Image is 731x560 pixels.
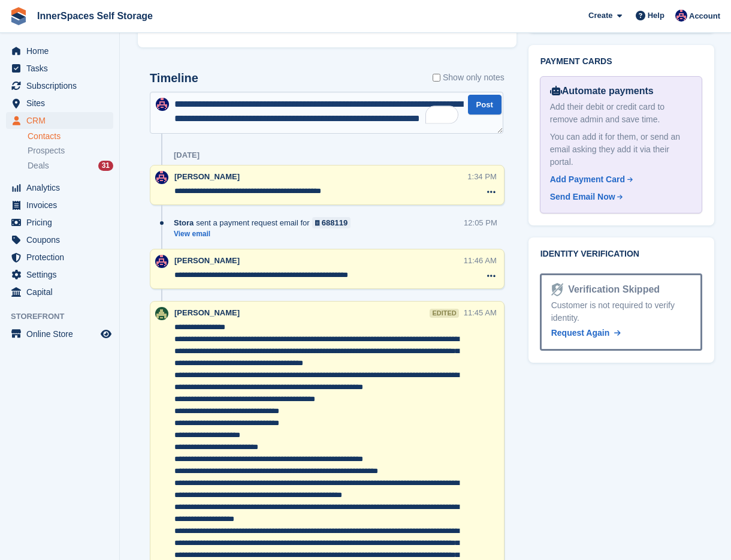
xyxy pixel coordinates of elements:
span: Coupons [26,231,98,248]
span: Sites [26,95,98,112]
label: Show only notes [433,71,505,84]
img: Dominic Hampson [156,98,169,111]
a: menu [6,112,113,129]
h2: Payment cards [540,57,702,67]
a: Prospects [28,144,113,157]
img: Dominic Hampson [155,171,168,184]
span: Capital [26,284,98,300]
span: Invoices [26,197,98,213]
span: CRM [26,112,98,129]
img: Dominic Hampson [155,255,168,268]
span: Create [588,10,612,22]
img: Dominic Hampson [675,10,687,22]
span: Deals [28,160,49,171]
a: menu [6,95,113,112]
div: 11:46 AM [464,255,497,266]
a: Preview store [99,327,113,341]
span: Tasks [26,60,98,77]
span: Analytics [26,179,98,196]
div: 1:34 PM [467,171,496,182]
span: Stora [174,217,194,228]
a: InnerSpaces Self Storage [32,6,158,26]
a: 688119 [312,217,351,228]
a: menu [6,43,113,59]
div: 31 [98,161,113,171]
span: Account [689,10,720,22]
div: sent a payment request email for [174,217,357,228]
div: Automate payments [550,84,692,98]
span: Subscriptions [26,77,98,94]
span: Storefront [11,311,119,323]
a: menu [6,214,113,231]
div: [DATE] [174,150,200,160]
a: Add Payment Card [550,173,687,186]
span: Protection [26,249,98,266]
a: menu [6,231,113,248]
h2: Identity verification [540,249,702,259]
img: stora-icon-8386f47178a22dfd0bd8f6a31ec36ba5ce8667c1dd55bd0f319d3a0aa187defe.svg [10,7,28,25]
span: Pricing [26,214,98,231]
div: 11:45 AM [464,307,497,318]
a: menu [6,60,113,77]
span: Settings [26,266,98,283]
a: menu [6,284,113,300]
div: Customer is not required to verify identity. [551,299,691,324]
span: Request Again [551,328,610,338]
h2: Timeline [150,71,198,85]
span: Home [26,43,98,59]
span: [PERSON_NAME] [174,172,240,181]
a: menu [6,179,113,196]
a: menu [6,266,113,283]
span: [PERSON_NAME] [174,308,240,317]
div: Add Payment Card [550,173,625,186]
a: Request Again [551,327,621,339]
a: menu [6,197,113,213]
div: 688119 [322,217,348,228]
span: Prospects [28,145,65,156]
span: Help [648,10,664,22]
a: Deals 31 [28,159,113,172]
div: 12:05 PM [464,217,497,228]
a: View email [174,229,357,239]
input: Show only notes [433,71,440,84]
textarea: To enrich screen reader interactions, please activate Accessibility in Grammarly extension settings [150,92,503,134]
span: [PERSON_NAME] [174,256,240,265]
img: Paula Amey [155,307,168,320]
img: Identity Verification Ready [551,283,563,296]
div: edited [430,309,458,318]
div: Add their debit or credit card to remove admin and save time. [550,101,692,126]
button: Post [468,95,502,115]
div: Verification Skipped [563,282,660,297]
div: You can add it for them, or send an email asking they add it via their portal. [550,131,692,168]
a: menu [6,77,113,94]
a: Contacts [28,131,113,142]
a: menu [6,326,113,342]
div: Send Email Now [550,191,615,203]
span: Online Store [26,326,98,342]
a: menu [6,249,113,266]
